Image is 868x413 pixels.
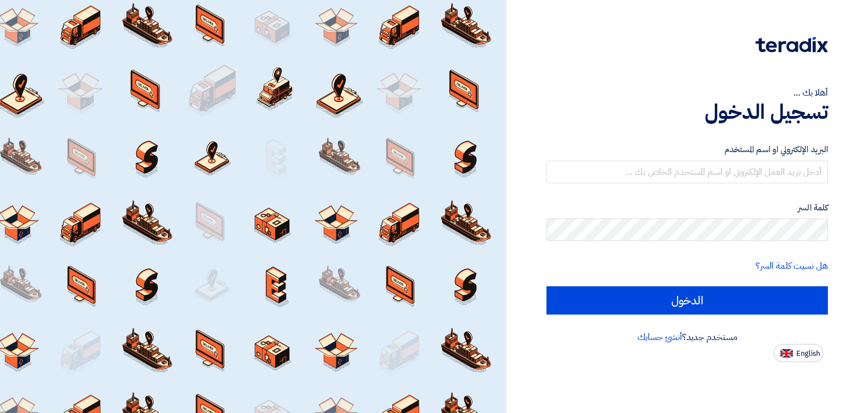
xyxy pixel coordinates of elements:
[756,37,828,53] img: Teradix logo
[546,330,828,344] div: مستخدم جديد؟
[756,259,828,273] a: هل نسيت كلمة السر؟
[546,143,828,156] label: البريد الإلكتروني او اسم المستخدم
[546,86,828,100] div: أهلا بك ...
[546,100,828,124] h1: تسجيل الدخول
[546,286,828,315] input: الدخول
[637,330,682,344] a: أنشئ حسابك
[546,201,828,214] label: كلمة السر
[796,350,820,358] span: English
[546,161,828,183] input: أدخل بريد العمل الإلكتروني او اسم المستخدم الخاص بك ...
[780,349,793,358] img: en-US.png
[774,344,823,362] button: English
